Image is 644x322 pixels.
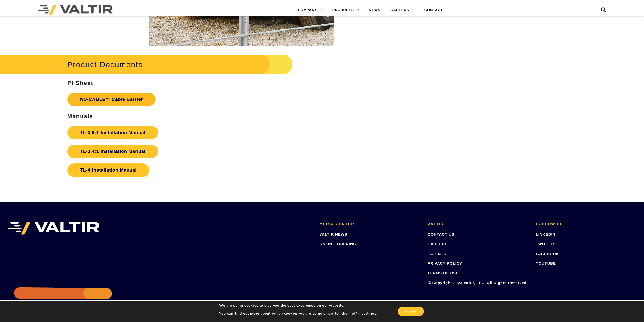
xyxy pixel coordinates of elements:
a: NEWS [364,5,385,15]
button: settings [362,311,376,316]
h2: VALTIR [428,222,528,226]
a: FACEBOOK [536,252,559,256]
a: ONLINE TRAINING [319,242,356,246]
a: PRODUCTS [327,5,364,15]
strong: PI Sheet [67,80,93,86]
a: TL-4 Installation Manual [67,163,149,177]
a: LINKEDIN [536,232,555,236]
strong: TL-3 6:1 Installation Manual [80,130,145,135]
a: CONTACT [419,5,448,15]
a: CAREERS [428,242,448,246]
a: TL-3 4:1 Installation Manual [67,145,158,158]
a: CAREERS [385,5,419,15]
strong: Manuals [67,113,93,119]
a: TWITTER [536,242,554,246]
a: PRIVACY POLICY [428,261,462,265]
img: VALTIR [8,222,100,235]
a: TERMS OF USE [428,271,459,275]
a: TL-3 6:1 Installation Manual [67,126,158,139]
a: VALTIR NEWS [319,232,347,236]
a: COMPANY [293,5,327,15]
p: We are using cookies to give you the best experience on our website. [219,303,377,308]
a: PATENTS [428,252,446,256]
p: © Copyright 2023 Valtir, LLC. All Rights Reserved. [428,280,528,286]
h2: MEDIA CENTER [319,222,420,226]
p: You can find out more about which cookies we are using or switch them off in . [219,311,377,316]
button: Accept [398,307,424,316]
a: NU-CABLE™ Cable Barrier [67,93,155,106]
a: CONTACT US [428,232,454,236]
img: Valtir [38,5,113,15]
a: YOUTUBE [536,261,556,265]
h2: FOLLOW US [536,222,636,226]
